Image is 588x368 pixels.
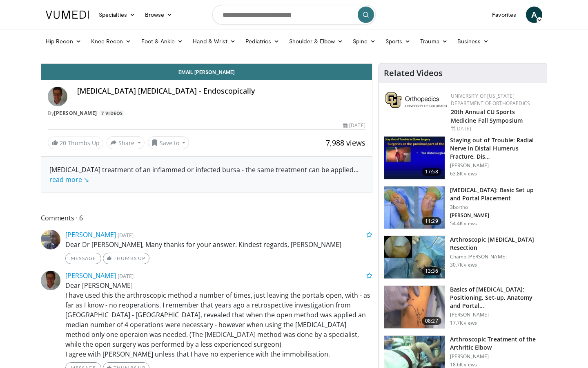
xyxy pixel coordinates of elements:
a: Hand & Wrist [188,33,241,49]
a: [PERSON_NAME] [65,271,116,280]
a: Pediatrics [241,33,284,49]
img: VuMedi Logo [46,11,89,19]
img: abboud_3.png.150x105_q85_crop-smart_upscale.jpg [384,186,445,229]
span: 08:27 [422,317,441,325]
h3: Staying out of Trouble: Radial Nerve in Distal Humerus Fracture, Dis… [450,136,542,161]
h3: Arthroscopic [MEDICAL_DATA] Resection [450,236,542,252]
div: [DATE] [451,125,540,132]
p: Dear Dr [PERSON_NAME], Many thanks for your answer. Kindest regards, [PERSON_NAME] [65,240,372,249]
a: Browse [140,7,178,23]
small: [DATE] [118,272,134,280]
p: [PERSON_NAME] [450,162,542,169]
p: 63.8K views [450,171,477,177]
a: [PERSON_NAME] [54,110,97,117]
div: [DATE] [343,122,365,129]
div: By [48,110,365,117]
a: Spine [348,33,380,49]
a: Favorites [487,7,521,23]
a: 17:58 Staying out of Trouble: Radial Nerve in Distal Humerus Fracture, Dis… [PERSON_NAME] 63.8K v... [384,136,542,180]
a: [PERSON_NAME] [65,230,116,239]
input: Search topics, interventions [212,5,376,25]
div: [MEDICAL_DATA] treatment of an inflammed or infected bursa - the same treatment can be applied [49,165,364,184]
a: 20 Thumbs Up [48,137,103,149]
span: 11:29 [422,217,441,225]
a: 08:27 Basics of [MEDICAL_DATA]: Positioning, Set-up, Anatomy and Portal… [PERSON_NAME] 17.7K views [384,285,542,329]
p: 3bortho [450,204,542,211]
span: 7,988 views [326,138,365,148]
a: A [526,7,542,23]
a: Thumbs Up [103,253,149,264]
a: 11:29 [MEDICAL_DATA]: Basic Set up and Portal Placement 3bortho [PERSON_NAME] 54.4K views [384,186,542,229]
small: [DATE] [118,231,134,239]
h4: [MEDICAL_DATA] [MEDICAL_DATA] - Endoscopically [77,87,365,96]
p: [PERSON_NAME] [450,312,542,318]
a: Hip Recon [41,33,86,49]
h3: Arthroscopic Treatment of the Arthritic Elbow [450,335,542,352]
img: Avatar [41,271,60,290]
a: 7 Videos [98,110,125,117]
span: Comments 6 [41,213,372,223]
img: Avatar [41,230,60,249]
p: 30.7K views [450,262,477,268]
span: 20 [60,139,66,147]
p: 18.6K views [450,361,477,368]
h4: Related Videos [384,68,443,78]
p: Dear [PERSON_NAME] I have used this the arthroscopic method a number of times, just leaving the p... [65,280,372,359]
img: 355603a8-37da-49b6-856f-e00d7e9307d3.png.150x105_q85_autocrop_double_scale_upscale_version-0.2.png [385,92,447,108]
img: 1004753_3.png.150x105_q85_crop-smart_upscale.jpg [384,236,445,278]
a: Knee Recon [86,33,136,49]
a: University of [US_STATE] Department of Orthopaedics [451,92,530,107]
img: Avatar [48,87,67,106]
img: b6cb6368-1f97-4822-9cbd-ab23a8265dd2.150x105_q85_crop-smart_upscale.jpg [384,286,445,328]
a: Specialties [94,7,140,23]
p: Champ [PERSON_NAME] [450,254,542,260]
a: Business [452,33,494,49]
p: [PERSON_NAME] [450,353,542,360]
button: Save to [148,136,189,149]
img: Q2xRg7exoPLTwO8X4xMDoxOjB1O8AjAz_1.150x105_q85_crop-smart_upscale.jpg [384,137,445,179]
a: read more ↘ [49,175,89,184]
a: Email [PERSON_NAME] [41,64,372,80]
a: Trauma [415,33,452,49]
h3: Basics of [MEDICAL_DATA]: Positioning, Set-up, Anatomy and Portal… [450,285,542,310]
a: 13:36 Arthroscopic [MEDICAL_DATA] Resection Champ [PERSON_NAME] 30.7K views [384,236,542,279]
h3: [MEDICAL_DATA]: Basic Set up and Portal Placement [450,186,542,202]
p: 17.7K views [450,320,477,326]
a: 20th Annual CU Sports Medicine Fall Symposium [451,108,523,124]
p: 54.4K views [450,220,477,227]
video-js: Video Player [41,63,372,64]
a: Sports [381,33,416,49]
a: Message [65,253,101,264]
a: Foot & Ankle [136,33,188,49]
p: [PERSON_NAME] [450,212,542,219]
a: Shoulder & Elbow [284,33,348,49]
button: Share [107,136,145,149]
span: 13:36 [422,267,441,275]
span: 17:58 [422,168,441,176]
